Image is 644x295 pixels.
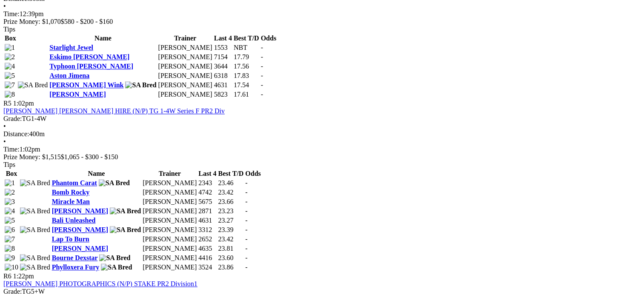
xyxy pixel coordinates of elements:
[5,44,15,52] img: 1
[20,207,50,215] img: SA Bred
[20,179,50,187] img: SA Bred
[5,81,15,89] img: 7
[158,81,213,89] td: [PERSON_NAME]
[5,198,15,206] img: 3
[52,169,142,178] th: Name
[5,189,15,196] img: 2
[13,272,34,280] span: 1:22pm
[261,44,263,51] span: -
[3,130,29,137] span: Distance:
[99,254,130,262] img: SA Bred
[5,263,18,271] img: 10
[218,179,244,187] td: 23.46
[158,43,213,52] td: [PERSON_NAME]
[233,43,260,52] td: NBT
[218,198,244,206] td: 23.66
[20,254,50,262] img: SA Bred
[49,91,106,98] a: [PERSON_NAME]
[245,245,247,252] span: -
[5,217,15,224] img: 5
[198,244,217,253] td: 4635
[261,91,263,98] span: -
[218,235,244,243] td: 23.42
[5,254,15,262] img: 9
[52,263,100,271] a: Phylloxera Fury
[245,198,247,205] span: -
[245,207,247,215] span: -
[52,235,89,243] a: Lap To Burn
[142,216,197,225] td: [PERSON_NAME]
[49,34,157,43] th: Name
[198,188,217,197] td: 4742
[52,207,108,215] a: [PERSON_NAME]
[110,207,141,215] img: SA Bred
[198,179,217,187] td: 2343
[52,254,98,261] a: Bourne Dexstar
[158,72,213,80] td: [PERSON_NAME]
[142,254,197,262] td: [PERSON_NAME]
[218,188,244,197] td: 23.42
[3,288,22,295] span: Grade:
[5,226,15,234] img: 6
[52,245,108,252] a: [PERSON_NAME]
[49,53,129,60] a: Eskimo [PERSON_NAME]
[61,18,113,25] span: $580 - $200 - $160
[245,254,247,261] span: -
[18,81,48,89] img: SA Bred
[198,263,217,272] td: 3524
[198,254,217,262] td: 4416
[218,244,244,253] td: 23.81
[52,189,89,196] a: Bomb Rocky
[233,53,260,61] td: 17.79
[3,10,20,17] span: Time:
[5,53,15,61] img: 2
[261,81,263,89] span: -
[214,53,232,61] td: 7154
[3,100,11,107] span: R5
[142,169,197,178] th: Trainer
[214,43,232,52] td: 1553
[245,226,247,233] span: -
[3,138,6,145] span: •
[5,72,15,80] img: 5
[3,130,641,138] div: 400m
[3,153,641,161] div: Prize Money: $1,515
[233,72,260,80] td: 17.83
[214,72,232,80] td: 6318
[6,170,17,177] span: Box
[198,198,217,206] td: 5675
[245,169,261,178] th: Odds
[49,81,123,89] a: [PERSON_NAME] Wink
[3,18,641,26] div: Prize Money: $1,070
[61,153,118,160] span: $1,065 - $300 - $150
[49,44,93,51] a: Starlight Jewel
[3,161,15,168] span: Tips
[233,34,260,43] th: Best T/D
[3,280,197,287] a: [PERSON_NAME] PHOTOGRAPHICS (N/P) STAKE PR2 Division1
[142,235,197,243] td: [PERSON_NAME]
[5,91,15,98] img: 8
[3,123,6,130] span: •
[158,90,213,99] td: [PERSON_NAME]
[214,62,232,71] td: 3644
[20,263,50,271] img: SA Bred
[125,81,156,89] img: SA Bred
[3,10,641,18] div: 12:39pm
[3,146,641,153] div: 1:02pm
[49,63,133,70] a: Typhoon [PERSON_NAME]
[3,146,20,153] span: Time:
[49,72,89,79] a: Aston Jimena
[218,207,244,215] td: 23.23
[142,179,197,187] td: [PERSON_NAME]
[158,34,213,43] th: Trainer
[214,90,232,99] td: 5823
[218,216,244,225] td: 23.27
[101,263,132,271] img: SA Bred
[5,179,15,187] img: 1
[198,216,217,225] td: 4631
[142,226,197,234] td: [PERSON_NAME]
[5,245,15,252] img: 8
[158,53,213,61] td: [PERSON_NAME]
[198,235,217,243] td: 2652
[20,226,50,234] img: SA Bred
